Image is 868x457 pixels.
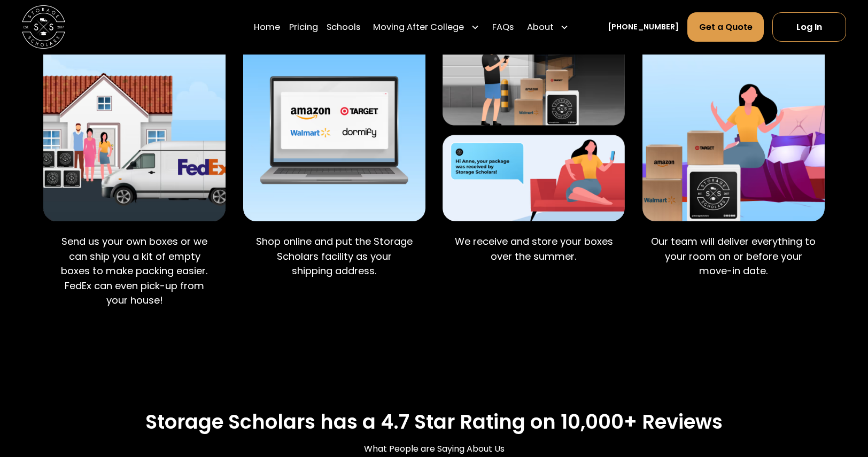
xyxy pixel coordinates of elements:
[52,234,217,307] p: Send us your own boxes or we can ship you a kit of empty boxes to make packing easier. FedEx can ...
[364,443,505,455] div: What People are Saying About Us
[373,21,464,34] div: Moving After College
[252,234,417,278] p: Shop online and put the Storage Scholars facility as your shipping address.
[608,21,679,33] a: [PHONE_NUMBER]
[772,12,846,42] a: Log In
[369,12,484,42] div: Moving After College
[145,410,723,434] h2: Storage Scholars has a 4.7 Star Rating on 10,000+ Reviews
[492,12,514,42] a: FAQs
[527,21,554,34] div: About
[651,234,816,278] p: Our team will deliver everything to your room on or before your move-in date.
[254,12,280,42] a: Home
[22,5,65,49] img: Storage Scholars main logo
[522,12,573,42] div: About
[452,234,617,264] p: We receive and store your boxes over the summer.
[327,12,360,42] a: Schools
[687,12,764,42] a: Get a Quote
[289,12,318,42] a: Pricing
[22,5,65,49] a: home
